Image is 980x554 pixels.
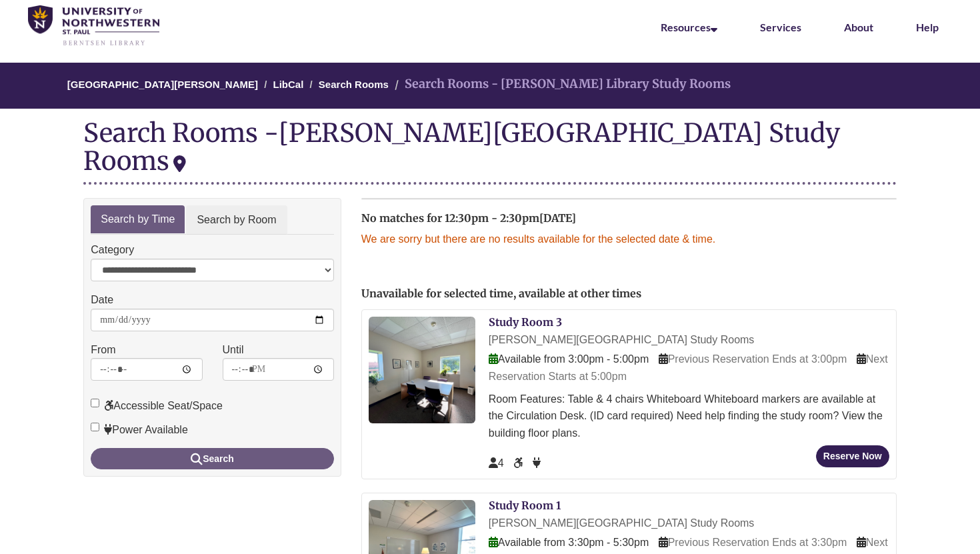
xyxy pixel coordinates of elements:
[361,213,897,225] h2: No matches for 12:30pm - 2:30pm[DATE]
[91,241,134,259] label: Category
[83,119,897,184] div: Search Rooms -
[369,317,475,423] img: Study Room 3
[91,423,99,431] input: Power Available
[489,391,889,442] div: Room Features: Table & 4 chairs Whiteboard Whiteboard markers are available at the Circulation De...
[83,63,897,109] nav: Breadcrumb
[67,79,258,90] a: [GEOGRAPHIC_DATA][PERSON_NAME]
[91,399,99,407] input: Accessible Seat/Space
[489,315,562,329] a: Study Room 3
[273,79,304,90] a: LibCal
[223,341,244,359] label: Until
[659,353,847,365] span: Previous Reservation Ends at 3:00pm
[661,21,717,33] a: Resources
[91,397,223,415] label: Accessible Seat/Space
[489,353,649,365] span: Available from 3:00pm - 5:00pm
[489,515,889,532] div: [PERSON_NAME][GEOGRAPHIC_DATA] Study Rooms
[489,353,888,382] span: Next Reservation Starts at 5:00pm
[391,75,731,94] li: Search Rooms - [PERSON_NAME] Library Study Rooms
[916,21,939,33] a: Help
[489,499,561,512] a: Study Room 1
[844,21,873,33] a: About
[361,231,897,248] p: We are sorry but there are no results available for the selected date & time.
[361,288,897,300] h2: Unavailable for selected time, available at other times
[91,421,188,439] label: Power Available
[91,448,334,469] button: Search
[489,457,504,469] span: The capacity of this space
[319,79,389,90] a: Search Rooms
[83,117,840,177] div: [PERSON_NAME][GEOGRAPHIC_DATA] Study Rooms
[760,21,801,33] a: Services
[186,205,287,235] a: Search by Room
[659,537,847,548] span: Previous Reservation Ends at 3:30pm
[28,5,159,47] img: UNWSP Library Logo
[91,291,113,309] label: Date
[489,537,649,548] span: Available from 3:30pm - 5:30pm
[489,331,889,349] div: [PERSON_NAME][GEOGRAPHIC_DATA] Study Rooms
[91,341,115,359] label: From
[533,457,541,469] span: Power Available
[513,457,525,469] span: Accessible Seat/Space
[91,205,185,234] a: Search by Time
[816,445,889,467] button: Reserve Now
